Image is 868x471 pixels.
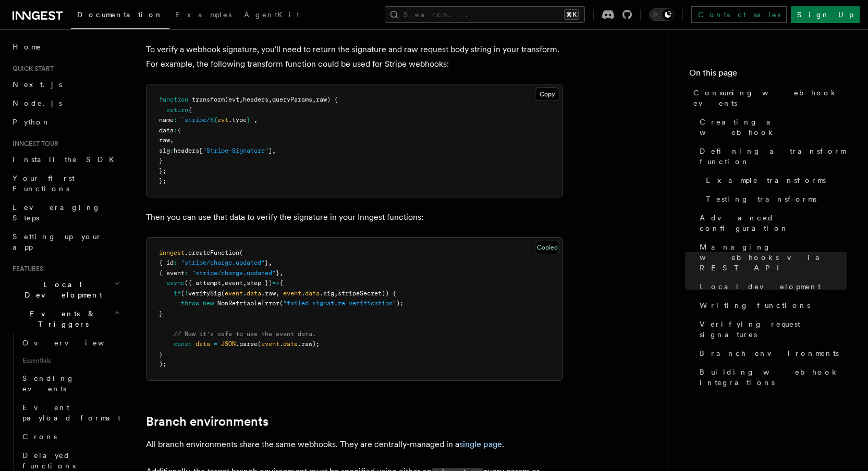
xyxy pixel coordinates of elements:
[298,340,320,348] span: .raw);
[185,249,239,256] span: .createFunction
[221,290,225,297] span: (
[261,340,279,348] span: event
[700,242,847,273] span: Managing webhooks via REST API
[320,290,334,297] span: .sig
[146,414,268,429] a: Branch environments
[181,290,185,297] span: (
[695,315,847,344] a: Verifying request signatures
[8,94,123,113] a: Node.js
[689,83,847,113] a: Consuming webhook events
[71,3,169,29] a: Documentation
[13,232,102,251] span: Setting up your app
[18,352,123,369] span: Essentials
[243,96,268,103] span: headers
[214,340,217,348] span: =
[185,279,221,287] span: ({ attempt
[195,340,210,348] span: data
[159,127,174,134] span: data
[18,333,123,352] a: Overview
[77,10,163,19] span: Documentation
[166,279,185,287] span: async
[13,203,101,222] span: Leveraging Steps
[239,249,243,256] span: (
[18,398,123,427] a: Event payload format
[247,116,250,123] span: }
[188,106,192,114] span: {
[268,259,272,266] span: ,
[13,155,120,164] span: Install the SDK
[22,451,76,470] span: Delayed functions
[174,116,177,123] span: :
[689,67,847,83] h4: On this page
[334,290,338,297] span: ,
[695,113,847,142] a: Creating a webhook
[174,259,177,266] span: :
[385,6,585,23] button: Search...⌘K
[279,279,283,287] span: {
[312,96,316,103] span: ,
[228,116,247,123] span: .type
[159,167,166,175] span: };
[243,290,247,297] span: .
[192,96,225,103] span: transform
[695,296,847,315] a: Writing functions
[181,259,265,266] span: "stripe/charge.updated"
[8,279,114,300] span: Local Development
[225,279,243,287] span: event
[174,340,192,348] span: const
[159,269,185,277] span: { event
[316,96,338,103] span: raw) {
[279,340,283,348] span: .
[192,269,276,277] span: "stripe/charge.updated"
[159,157,163,164] span: }
[210,116,217,123] span: ${
[276,290,279,297] span: ,
[146,42,563,71] p: To verify a webhook signature, you'll need to return the signature and raw request body string in...
[185,290,188,297] span: !
[174,290,181,297] span: if
[236,340,258,348] span: .parse
[174,147,203,154] span: headers[
[276,269,279,277] span: }
[146,210,563,225] p: Then you can use that data to verify the signature in your Inngest functions:
[283,290,301,297] span: event
[13,174,75,193] span: Your first Functions
[695,238,847,277] a: Managing webhooks via REST API
[691,6,787,23] a: Contact sales
[700,146,847,167] span: Defining a transform function
[159,116,174,123] span: name
[261,290,276,297] span: .raw
[272,147,276,154] span: ,
[13,42,42,52] span: Home
[217,116,228,123] span: evt
[146,437,563,452] p: All branch environments share the same webhooks. They are centrally-managed in a .
[301,290,305,297] span: .
[700,348,839,358] span: Branch environments
[159,137,170,144] span: raw
[791,6,860,23] a: Sign Up
[159,96,188,103] span: function
[225,290,243,297] span: event
[181,300,199,307] span: throw
[13,99,62,107] span: Node.js
[700,300,810,311] span: Writing functions
[693,88,847,108] span: Consuming webhook events
[338,290,396,297] span: stripeSecret)) {
[695,208,847,238] a: Advanced configuration
[174,330,316,338] span: // Now it's safe to use the event data.
[177,127,181,134] span: {
[225,96,239,103] span: (evt
[13,80,62,89] span: Next.js
[649,8,674,21] button: Toggle dark mode
[258,340,261,348] span: (
[8,38,123,56] a: Home
[305,290,320,297] span: data
[272,96,312,103] span: queryParams
[244,10,299,19] span: AgentKit
[13,118,51,126] span: Python
[170,137,174,144] span: ,
[283,300,396,307] span: "failed signature verification"
[243,279,247,287] span: ,
[169,3,238,28] a: Examples
[159,259,174,266] span: { id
